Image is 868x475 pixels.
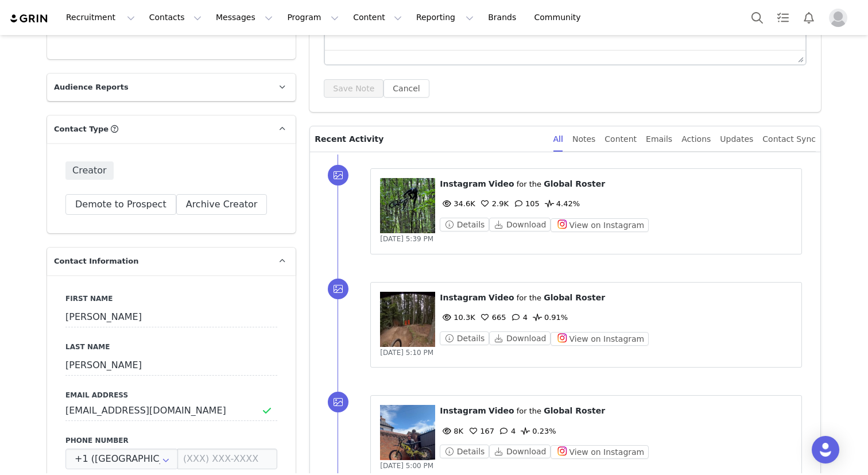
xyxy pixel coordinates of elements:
[65,435,277,446] label: Phone Number
[65,390,277,400] label: Email Address
[489,218,551,231] button: Download
[65,194,176,215] button: Demote to Prospect
[745,5,770,30] button: Search
[65,342,277,352] label: Last Name
[54,123,108,135] span: Contact Type
[770,5,796,30] a: Tasks
[440,405,792,417] p: ⁨ ⁩ ⁨ ⁩ for the ⁨ ⁩
[440,199,475,208] span: 34.6K
[762,126,816,152] div: Contact Sync
[528,5,593,30] a: Community
[530,313,568,322] span: 0.91%
[489,293,514,302] span: Video
[553,126,563,152] div: All
[440,178,792,190] p: ⁨ ⁩ ⁨ ⁩ for the ⁨ ⁩
[551,332,649,346] button: View on Instagram
[829,9,847,27] img: placeholder-profile.jpg
[380,462,433,470] span: [DATE] 5:00 PM
[796,5,821,30] button: Notifications
[324,79,383,98] button: Save Note
[466,427,494,435] span: 167
[497,427,516,435] span: 4
[478,199,509,208] span: 2.9K
[440,179,486,188] span: Instagram
[177,449,277,469] input: (XXX) XXX-XXXX
[380,235,433,243] span: [DATE] 5:39 PM
[9,9,471,22] body: Rich Text Area. Press ALT-0 for help.
[793,51,805,64] div: Press the Up and Down arrow keys to resize the editor.
[551,221,649,229] a: View on Instagram
[544,406,605,415] span: Global Roster
[440,313,475,322] span: 10.3K
[489,179,514,188] span: Video
[54,256,138,267] span: Contact Information
[380,349,433,357] span: [DATE] 5:10 PM
[65,449,178,469] div: United States
[822,9,859,27] button: Profile
[346,5,409,30] button: Content
[551,218,649,232] button: View on Instagram
[544,293,605,302] span: Global Roster
[478,313,506,322] span: 665
[440,292,792,304] p: ⁨ ⁩ ⁨ ⁩ for the ⁨ ⁩
[489,406,514,415] span: Video
[440,331,489,345] button: Details
[489,445,551,458] button: Download
[280,5,346,30] button: Program
[572,126,595,152] div: Notes
[65,294,277,304] label: First Name
[440,427,463,435] span: 8K
[209,5,280,30] button: Messages
[551,447,649,456] a: View on Instagram
[176,194,268,215] button: Archive Creator
[315,126,544,152] p: Recent Activity
[551,334,649,343] a: View on Instagram
[544,179,605,188] span: Global Roster
[489,331,551,345] button: Download
[646,126,672,152] div: Emails
[409,5,480,30] button: Reporting
[542,199,580,208] span: 4.42%
[509,313,528,322] span: 4
[54,82,129,93] span: Audience Reports
[65,161,114,180] span: Creator
[59,5,142,30] button: Recruitment
[440,218,489,231] button: Details
[604,126,637,152] div: Content
[481,5,526,30] a: Brands
[518,427,556,435] span: 0.23%
[720,126,753,152] div: Updates
[383,79,429,98] button: Cancel
[511,199,540,208] span: 105
[142,5,208,30] button: Contacts
[65,449,178,469] input: Country
[551,445,649,459] button: View on Instagram
[65,400,277,421] input: Email Address
[681,126,711,152] div: Actions
[440,406,486,415] span: Instagram
[9,13,49,24] img: grin logo
[440,445,489,458] button: Details
[440,293,486,302] span: Instagram
[812,436,839,464] div: Open Intercom Messenger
